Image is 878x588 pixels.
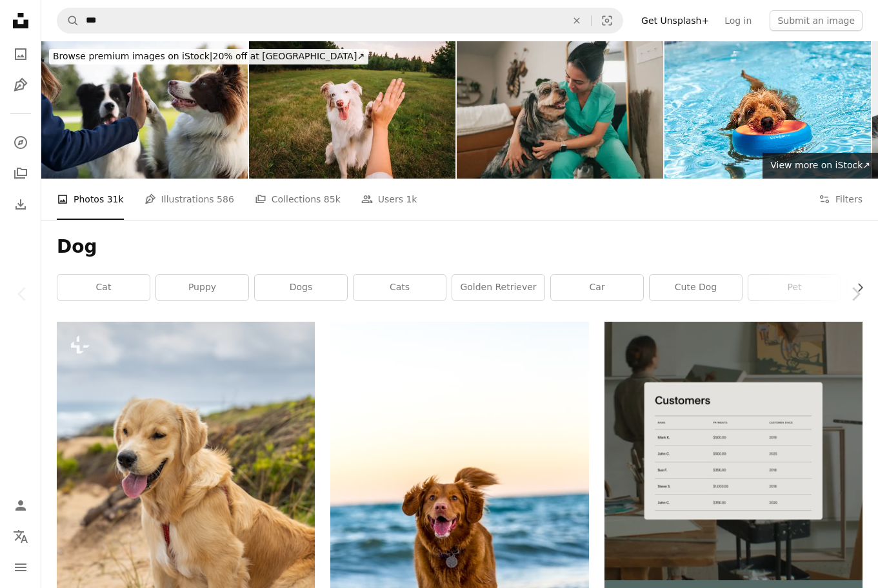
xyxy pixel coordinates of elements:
img: Miniature Goldendoodle retrieving dog toy and playing fetch in a refreshing salt water swimming p... [664,41,871,179]
button: Menu [8,554,34,580]
a: Photos [8,41,34,67]
a: a golden retriever sitting on a sandy beach [57,509,315,521]
a: cute dog [650,275,742,300]
a: Log in / Sign up [8,493,34,518]
span: 85k [324,192,341,206]
a: golden retriever [452,275,544,300]
a: Explore [8,130,34,155]
a: Browse premium images on iStock|20% off at [GEOGRAPHIC_DATA]↗ [41,41,376,72]
a: Illustrations [8,72,34,98]
button: Filters [819,179,863,220]
span: 20% off at [GEOGRAPHIC_DATA] ↗ [53,51,364,61]
a: Get Unsplash+ [634,10,717,31]
button: Search Unsplash [57,8,79,33]
button: Visual search [592,8,623,33]
a: cats [354,275,446,300]
a: Collections 85k [255,179,341,220]
img: Border collie with owner training in a public park [41,41,248,179]
a: View more on iStock↗ [763,153,878,179]
a: puppy [156,275,248,300]
a: Collections [8,161,34,186]
img: file-1747939376688-baf9a4a454ffimage [604,322,863,580]
span: 586 [217,192,234,206]
a: Illustrations 586 [145,179,234,220]
span: Browse premium images on iStock | [53,51,212,61]
a: Download History [8,191,34,217]
a: Next [833,232,878,356]
img: Dog gives paw to a woman making high five gesture [249,41,455,179]
a: pet [748,275,841,300]
a: car [551,275,643,300]
span: View more on iStock ↗ [770,160,870,170]
h1: Dog [57,235,863,259]
a: Log in [717,10,759,31]
img: Female Doctor Returning from Work - Greeted By Dog - Australian Shepherd [457,41,663,179]
a: Users 1k [361,179,417,220]
button: Language [8,524,34,549]
form: Find visuals sitewide [57,8,623,34]
a: cat [57,275,150,300]
span: 1k [406,192,417,206]
button: Clear [563,8,591,33]
a: dog running on beach during daytime [330,509,588,521]
a: dogs [255,275,347,300]
button: Submit an image [770,10,863,31]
